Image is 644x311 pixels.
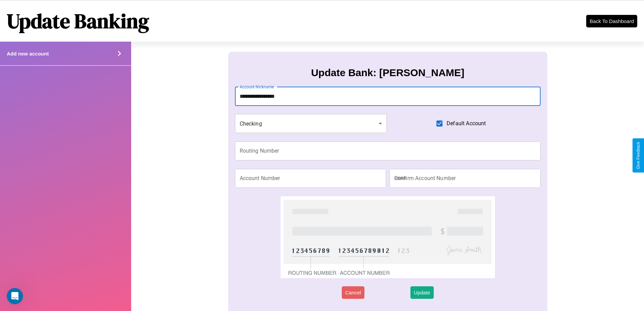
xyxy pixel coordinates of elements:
div: Checking [235,114,387,133]
div: Give Feedback [636,142,641,169]
span: Default Account [447,119,486,128]
h1: Update Banking [7,7,149,35]
label: Account Nickname [240,84,274,90]
img: check [281,196,495,278]
h4: Add new account [7,51,49,57]
button: Cancel [342,286,364,299]
button: Back To Dashboard [586,15,637,27]
iframe: Intercom live chat [7,288,23,304]
h3: Update Bank: [PERSON_NAME] [311,67,464,79]
button: Update [410,286,433,299]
